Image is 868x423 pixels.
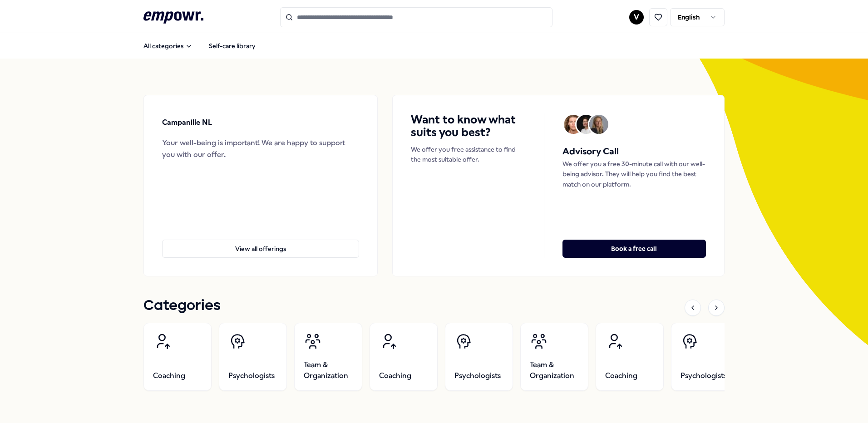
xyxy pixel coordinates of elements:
h5: Advisory Call [562,144,706,159]
a: Team & Organization [294,323,362,391]
a: Coaching [143,323,212,391]
nav: Main [136,37,263,55]
a: Team & Organization [520,323,588,391]
a: Coaching [596,323,664,391]
a: Psychologists [219,323,287,391]
span: Coaching [379,370,411,381]
span: Team & Organization [530,359,579,381]
a: View all offerings [162,225,359,258]
span: Psychologists [681,370,727,381]
span: Coaching [153,370,185,381]
span: Psychologists [228,370,275,381]
button: View all offerings [162,240,359,258]
p: Campanille NL [162,117,212,128]
h1: Categories [143,295,221,317]
img: Avatar [589,115,608,134]
a: Self-care library [202,37,263,55]
span: Coaching [605,370,637,381]
p: We offer you free assistance to find the most suitable offer. [411,144,526,165]
a: Psychologists [445,323,513,391]
button: V [629,10,644,25]
span: Psychologists [454,370,501,381]
a: Coaching [370,323,438,391]
a: Psychologists [671,323,739,391]
button: All categories [136,37,200,55]
p: We offer you a free 30-minute call with our well-being advisor. They will help you find the best ... [562,159,706,189]
input: Search for products, categories or subcategories [280,7,552,27]
h4: Want to know what suits you best? [411,113,526,139]
div: Your well-being is important! We are happy to support you with our offer. [162,137,359,160]
img: Avatar [564,115,583,134]
img: Avatar [577,115,596,134]
span: Team & Organization [304,359,353,381]
button: Book a free call [562,240,706,258]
